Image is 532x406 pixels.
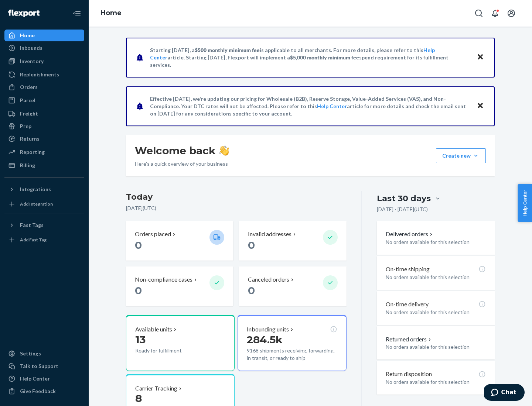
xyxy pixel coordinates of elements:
div: Give Feedback [20,388,56,395]
p: Carrier Tracking [135,384,177,393]
a: Add Fast Tag [4,234,84,246]
p: Starting [DATE], a is applicable to all merchants. For more details, please refer to this article... [150,47,470,69]
p: On-time delivery [386,300,429,309]
a: Settings [4,348,84,359]
div: Last 30 days [377,193,431,204]
button: Create new [436,148,486,163]
button: Delivered orders [386,230,434,238]
span: 0 [135,239,142,251]
h3: Today [126,191,347,203]
button: Integrations [4,183,84,195]
a: Inbounds [4,42,84,54]
p: Non-compliance cases [135,275,192,284]
p: No orders available for this selection [386,309,486,316]
span: $5,000 monthly minimum fee [290,54,359,61]
div: Replenishments [20,71,59,78]
p: Ready for fulfillment [135,347,204,354]
p: Inbounding units [247,325,289,334]
div: Help Center [20,375,50,382]
button: Open account menu [504,6,519,21]
a: Reporting [4,146,84,158]
div: Prep [20,123,31,130]
div: Orders [20,83,38,91]
p: Available units [135,325,172,334]
span: $500 monthly minimum fee [195,47,260,53]
div: Home [20,32,35,39]
a: Help Center [4,373,84,385]
button: Open notifications [488,6,502,21]
p: No orders available for this selection [386,238,486,246]
a: Prep [4,120,84,132]
p: Return disposition [386,370,432,378]
p: Invalid addresses [248,230,291,238]
span: 8 [135,392,142,405]
button: Talk to Support [4,360,84,372]
span: 284.5k [247,333,283,346]
a: Orders [4,81,84,93]
div: Settings [20,350,41,357]
div: Fast Tags [20,221,44,229]
button: Orders placed 0 [126,221,233,261]
a: Add Integration [4,198,84,210]
p: Effective [DATE], we're updating our pricing for Wholesale (B2B), Reserve Storage, Value-Added Se... [150,95,470,117]
h1: Welcome back [135,144,229,157]
p: No orders available for this selection [386,343,486,351]
button: Canceled orders 0 [239,266,346,306]
a: Inventory [4,55,84,67]
div: Add Fast Tag [20,237,47,243]
ol: breadcrumbs [95,3,127,24]
button: Help Center [518,184,532,222]
div: Inventory [20,58,44,65]
img: Flexport logo [8,10,40,17]
a: Returns [4,133,84,145]
div: Add Integration [20,201,53,207]
a: Replenishments [4,69,84,80]
p: [DATE] - [DATE] ( UTC ) [377,206,428,213]
button: Returned orders [386,335,433,344]
p: 9168 shipments receiving, forwarding, in transit, or ready to ship [247,347,337,362]
div: Talk to Support [20,362,58,370]
p: Here’s a quick overview of your business [135,160,229,168]
p: Canceled orders [248,275,289,284]
iframe: Opens a widget where you can chat to one of our agents [484,384,525,402]
a: Home [100,9,122,17]
div: Inbounds [20,44,42,52]
p: No orders available for this selection [386,273,486,281]
div: Freight [20,110,38,117]
button: Close [475,101,485,111]
button: Close [475,52,485,63]
button: Available units13Ready for fulfillment [126,315,235,371]
button: Fast Tags [4,219,84,231]
button: Inbounding units284.5k9168 shipments receiving, forwarding, in transit, or ready to ship [238,315,346,371]
a: Freight [4,108,84,120]
a: Parcel [4,94,84,106]
button: Give Feedback [4,385,84,397]
a: Billing [4,159,84,171]
p: No orders available for this selection [386,378,486,386]
button: Non-compliance cases 0 [126,266,233,306]
p: [DATE] ( UTC ) [126,204,347,212]
button: Invalid addresses 0 [239,221,346,261]
button: Open Search Box [471,6,486,21]
span: 0 [248,284,255,297]
p: On-time shipping [386,265,430,273]
div: Returns [20,135,40,142]
div: Integrations [20,186,51,193]
span: 13 [135,333,146,346]
div: Reporting [20,148,45,156]
a: Help Center [317,103,347,109]
span: 0 [248,239,255,251]
span: 0 [135,284,142,297]
div: Billing [20,162,35,169]
div: Parcel [20,97,35,104]
p: Orders placed [135,230,171,238]
button: Close Navigation [69,6,84,21]
img: hand-wave emoji [219,145,229,156]
a: Home [4,30,84,41]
